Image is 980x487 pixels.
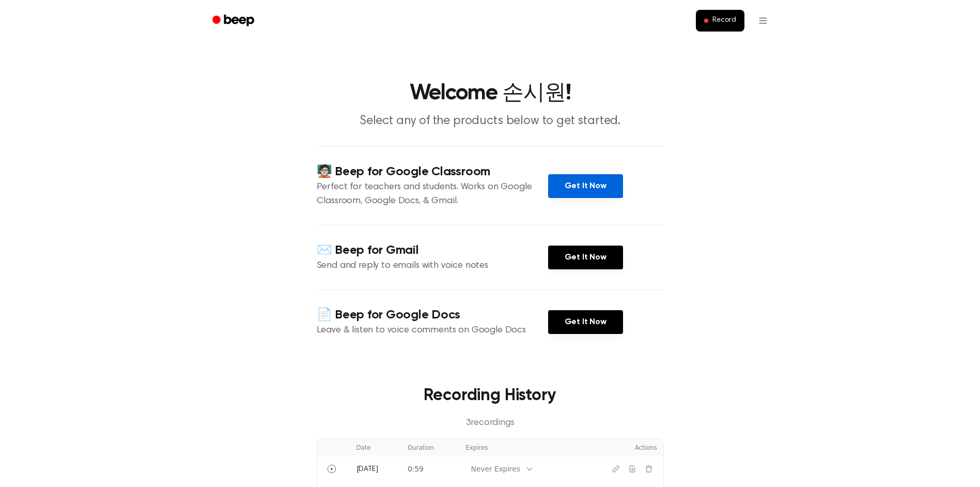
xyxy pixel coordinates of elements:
[548,310,623,334] a: Get It Now
[205,11,263,31] a: Beep
[317,163,548,180] h4: 🧑🏻‍🏫 Beep for Google Classroom
[317,307,548,324] h4: 📄 Beep for Google Docs
[581,439,663,456] th: Actions
[333,383,647,408] h3: Recording History
[548,246,623,269] a: Get It Now
[751,8,775,33] button: Open menu
[350,439,401,456] th: Date
[317,259,548,273] p: Send and reply to emails with voice notes
[317,242,548,259] h4: ✉️ Beep for Gmail
[401,439,460,456] th: Duration
[292,113,689,130] p: Select any of the products below to get started.
[356,466,378,473] span: [DATE]
[323,461,340,477] button: Play
[641,461,657,477] button: Delete recording
[608,461,624,477] button: Copy link
[401,456,460,481] td: 0:59
[548,174,623,198] a: Get It Now
[712,16,736,25] span: Record
[317,324,548,338] p: Leave & listen to voice comments on Google Docs
[696,10,744,32] button: Record
[333,416,647,430] p: 3 recording s
[624,461,641,477] button: Download recording
[460,439,581,456] th: Expires
[317,180,548,208] p: Perfect for teachers and students. Works on Google Classroom, Google Docs, & Gmail.
[471,464,520,475] div: Never Expires
[226,83,755,104] h1: Welcome 손시원!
